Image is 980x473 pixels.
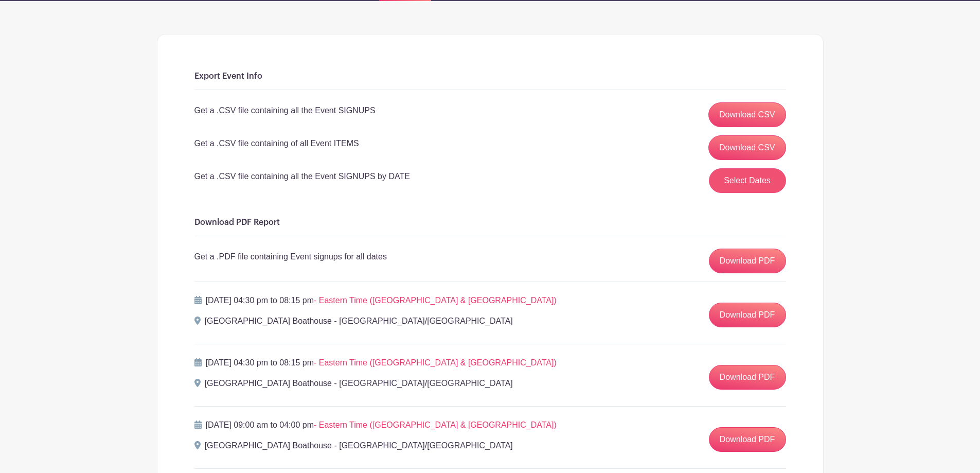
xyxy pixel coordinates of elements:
h6: Export Event Info [194,72,786,81]
a: Download CSV [708,135,786,160]
span: - Eastern Time ([GEOGRAPHIC_DATA] & [GEOGRAPHIC_DATA]) [314,421,557,429]
p: Get a .CSV file containing all the Event SIGNUPS by DATE [194,170,410,183]
a: Download PDF [709,365,786,390]
a: Download PDF [709,303,786,327]
p: [DATE] 04:30 pm to 08:15 pm [206,294,557,307]
p: [DATE] 09:00 am to 04:00 pm [206,419,557,431]
p: [GEOGRAPHIC_DATA] Boathouse - [GEOGRAPHIC_DATA]/[GEOGRAPHIC_DATA] [205,440,513,452]
p: Get a .CSV file containing of all Event ITEMS [194,137,359,150]
a: Download PDF [709,427,786,452]
p: [GEOGRAPHIC_DATA] Boathouse - [GEOGRAPHIC_DATA]/[GEOGRAPHIC_DATA] [205,315,513,327]
button: Select Dates [709,168,786,193]
a: Download PDF [709,249,786,273]
span: - Eastern Time ([GEOGRAPHIC_DATA] & [GEOGRAPHIC_DATA]) [314,296,557,305]
h6: Download PDF Report [194,218,786,227]
span: - Eastern Time ([GEOGRAPHIC_DATA] & [GEOGRAPHIC_DATA]) [314,358,557,367]
p: Get a .CSV file containing all the Event SIGNUPS [194,104,376,117]
p: [GEOGRAPHIC_DATA] Boathouse - [GEOGRAPHIC_DATA]/[GEOGRAPHIC_DATA] [205,377,513,390]
p: Get a .PDF file containing Event signups for all dates [194,251,387,263]
a: Download CSV [708,102,786,127]
p: [DATE] 04:30 pm to 08:15 pm [206,357,557,369]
